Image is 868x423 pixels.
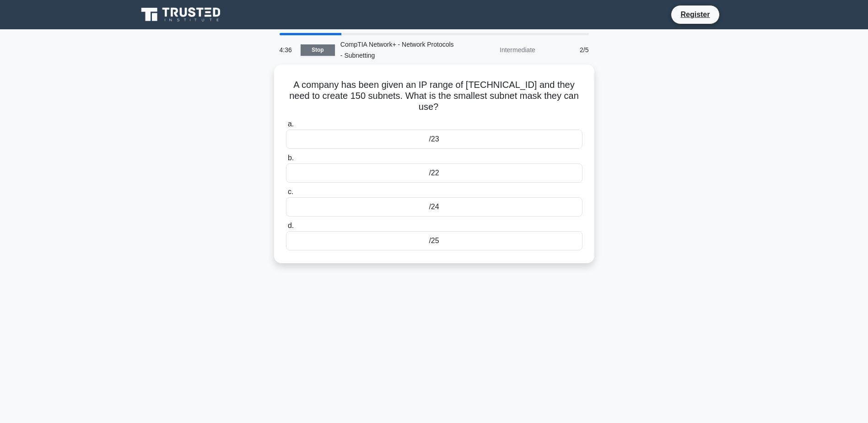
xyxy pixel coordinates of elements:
[335,35,461,65] div: CompTIA Network+ - Network Protocols - Subnetting
[288,120,294,128] span: a.
[541,41,594,59] div: 2/5
[675,9,715,20] a: Register
[461,41,541,59] div: Intermediate
[301,44,335,56] a: Stop
[286,163,582,183] div: /22
[288,188,293,195] span: c.
[288,222,294,229] span: d.
[274,41,301,59] div: 4:36
[286,130,582,149] div: /23
[288,154,294,162] span: b.
[286,197,582,217] div: /24
[286,231,582,250] div: /25
[285,79,583,113] h5: A company has been given an IP range of [TECHNICAL_ID] and they need to create 150 subnets. What ...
